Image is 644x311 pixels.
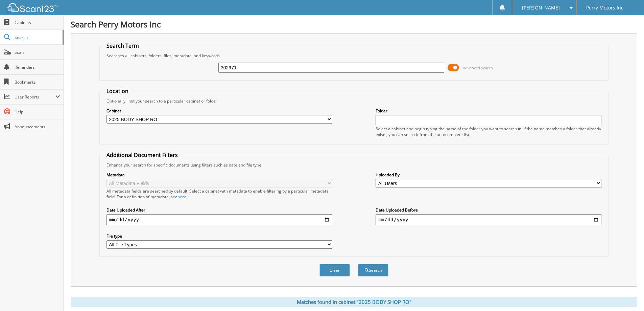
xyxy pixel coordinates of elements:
[15,79,60,85] span: Bookmarks
[15,64,60,70] span: Reminders
[15,49,60,55] span: Scan
[103,98,605,104] div: Optionally limit your search to a particular cabinet or folder
[15,94,55,100] span: User Reports
[103,87,132,95] legend: Location
[376,207,601,213] label: Date Uploaded Before
[106,207,332,213] label: Date Uploaded After
[586,6,623,10] span: Perry Motors Inc
[71,19,637,30] h1: Search Perry Motors Inc
[106,172,332,178] label: Metadata
[319,264,350,276] button: Clear
[7,3,57,12] img: scan123-logo-white.svg
[376,126,601,137] div: Select a cabinet and begin typing the name of the folder you want to search in. If the name match...
[15,109,60,115] span: Help
[106,108,332,114] label: Cabinet
[106,233,332,239] label: File type
[376,108,601,114] label: Folder
[103,42,142,49] legend: Search Term
[15,20,60,25] span: Cabinets
[103,162,605,168] div: Enhance your search for specific documents using filters such as date and file type.
[522,6,560,10] span: [PERSON_NAME]
[376,214,601,225] input: end
[103,151,181,159] legend: Additional Document Filters
[15,35,59,40] span: Search
[177,194,186,200] a: here
[358,264,388,276] button: Search
[106,188,332,200] div: All metadata fields are searched by default. Select a cabinet with metadata to enable filtering b...
[15,124,60,130] span: Announcements
[71,297,637,307] div: Matches found in cabinet "2025 BODY SHOP RO"
[103,53,605,59] div: Searches all cabinets, folders, files, metadata, and keywords
[376,172,601,178] label: Uploaded By
[463,65,493,70] span: Advanced Search
[106,214,332,225] input: start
